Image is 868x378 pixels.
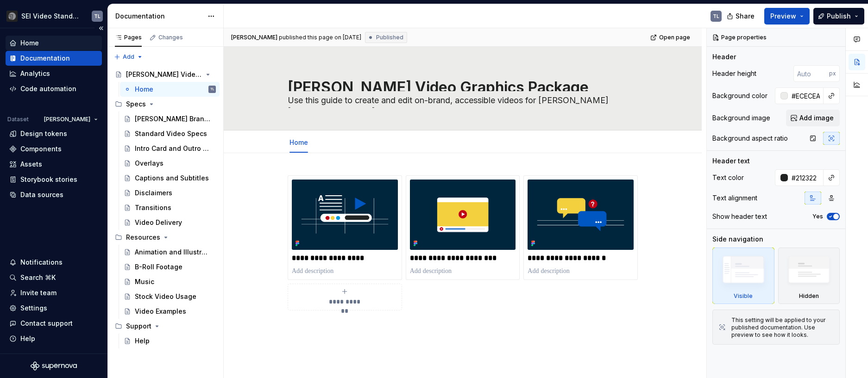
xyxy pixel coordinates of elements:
div: Settings [20,304,47,313]
div: Background image [712,113,770,123]
div: TL [210,85,214,94]
img: 3ce36157-9fde-47d2-9eb8-fa8ebb961d3d.png [6,11,18,22]
img: 7715c1fa-cb34-45cb-9244-f3b0a2f6554f.png [410,180,516,250]
div: Code automation [20,84,76,93]
div: Background color [712,91,767,100]
div: Help [135,336,150,346]
div: [PERSON_NAME] Video Graphics Package [126,70,202,79]
button: [PERSON_NAME] [40,113,102,126]
p: px [829,70,836,77]
a: Disclaimers [120,186,220,200]
a: Overlays [120,156,220,171]
div: Analytics [20,69,50,78]
a: Settings [6,301,102,316]
span: Share [736,12,755,21]
img: 3b746d24-9ae6-40fc-bf72-72f0163c0f23.png [292,180,398,250]
a: Data sources [6,187,102,202]
a: Storybook stories [6,172,102,187]
div: Captions and Subtitles [135,174,209,183]
div: Visible [712,248,774,304]
div: Storybook stories [20,175,77,184]
a: Transitions [120,200,220,215]
div: Documentation [20,54,70,63]
div: B-Roll Footage [135,262,182,272]
div: Home [286,132,312,152]
div: Invite team [20,288,57,297]
a: Stock Video Usage [120,289,220,304]
div: Resources [126,233,160,242]
div: Stock Video Usage [135,292,196,301]
input: Auto [788,87,824,104]
a: Analytics [6,66,102,81]
div: Pages [115,34,142,41]
input: Auto [788,169,824,186]
div: Hidden [778,248,840,304]
div: Hidden [799,292,819,300]
div: Video Examples [135,307,186,316]
span: Add [123,53,134,61]
div: Home [135,85,153,94]
a: Documentation [6,51,102,66]
div: Header height [712,69,756,78]
div: Specs [111,97,220,112]
div: Side navigation [712,235,763,244]
span: [PERSON_NAME] [44,116,90,123]
a: Help [120,334,220,348]
textarea: Use this guide to create and edit on-brand, accessible videos for [PERSON_NAME][GEOGRAPHIC_DATA]. [286,93,636,108]
div: SEI Video Standards [21,12,81,21]
a: Intro Card and Outro Cards [120,141,220,156]
a: Animation and Illustration Styles [120,245,220,260]
div: Text color [712,173,744,182]
button: Search ⌘K [6,270,102,285]
div: Support [126,322,151,331]
a: Design tokens [6,126,102,141]
button: Contact support [6,316,102,331]
div: Overlays [135,159,164,168]
button: Preview [764,8,810,25]
div: Header [712,52,736,62]
div: TL [713,12,719,20]
div: Video Delivery [135,218,182,227]
button: Add image [786,110,840,126]
div: Support [111,319,220,334]
label: Yes [812,213,823,220]
div: Notifications [20,258,63,267]
button: Share [722,8,761,25]
div: Design tokens [20,129,67,138]
a: Video Examples [120,304,220,319]
a: Invite team [6,285,102,300]
div: Contact support [20,319,73,328]
div: Intro Card and Outro Cards [135,144,211,153]
a: Components [6,142,102,156]
div: Disclaimers [135,188,172,198]
div: Standard Video Specs [135,129,207,138]
div: Help [20,334,35,343]
div: TL [94,12,101,20]
img: 17e5ad4f-8341-461b-a2e2-71ecbdb87502.png [528,180,634,250]
a: [PERSON_NAME] Brand Guidelines [120,112,220,126]
div: Dataset [7,116,29,123]
span: Published [376,34,403,41]
div: published this page on [DATE] [279,34,361,41]
div: This setting will be applied to your published documentation. Use preview to see how it looks. [731,316,834,339]
div: Components [20,144,62,154]
a: Video Delivery [120,215,220,230]
a: B-Roll Footage [120,260,220,274]
a: Assets [6,157,102,172]
span: Preview [770,12,796,21]
div: Resources [111,230,220,245]
div: Music [135,277,154,286]
a: Captions and Subtitles [120,171,220,186]
div: Documentation [115,12,203,21]
svg: Supernova Logo [31,361,77,371]
div: Visible [734,292,753,300]
button: Help [6,331,102,346]
div: Assets [20,160,42,169]
a: Music [120,274,220,289]
div: Animation and Illustration Styles [135,248,211,257]
a: Code automation [6,81,102,96]
div: Header text [712,156,750,166]
span: Publish [827,12,851,21]
button: SEI Video StandardsTL [2,6,106,26]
